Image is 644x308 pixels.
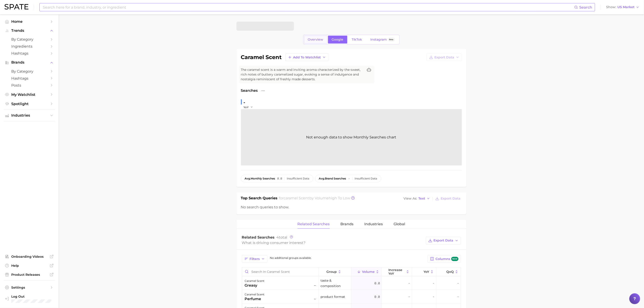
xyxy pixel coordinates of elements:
a: by Category [4,68,55,75]
span: Help [11,264,47,268]
span: Text [419,197,425,200]
span: by Category [11,69,47,74]
div: perfume [245,296,265,302]
button: avg.brand searches-Insufficient Data [315,175,381,182]
a: by Category [4,36,55,43]
span: – [313,283,317,288]
span: Show [606,6,616,8]
input: Search in caramel scent [242,267,319,276]
h1: caramel scent [241,55,282,60]
div: Insufficient Data [287,177,309,180]
h1: Top Search Queries [241,195,278,202]
a: Product Releases [4,271,55,278]
span: Onboarding Videos [11,255,47,259]
span: Brands [341,222,354,226]
span: Beta [389,38,394,41]
span: Filters [250,257,260,261]
span: Industries [364,222,383,226]
a: Settings [4,284,55,291]
div: caramel scent [245,292,265,297]
span: 4 [277,235,279,239]
button: increase YoY [382,267,412,276]
span: group [326,270,337,274]
a: My Watchlist [4,91,55,98]
span: - [433,294,435,299]
span: Volume [362,270,375,274]
a: Home [4,18,55,25]
span: taste & composition [321,278,350,289]
input: Search here for a brand, industry, or ingredient [42,3,574,11]
span: new [451,257,458,261]
div: Not enough data to show Monthly Searches chart [241,109,462,165]
span: TikTok [352,38,362,41]
a: TikTok [348,36,366,44]
span: YoY [424,270,429,274]
a: InstagramBeta [367,36,399,44]
span: Brands [11,60,47,64]
span: Related Searches [298,222,330,226]
span: Export Data [435,55,454,59]
button: Export Data [427,53,462,61]
span: Posts [11,83,47,87]
button: ShowUS Market [605,4,641,10]
button: Industries [4,112,55,119]
button: QoQ [436,267,461,276]
span: increase YoY [388,268,405,275]
button: Export Data [426,237,461,244]
a: Hashtags [4,50,55,57]
button: YoY [244,105,253,109]
abbr: average [319,177,325,180]
span: — [261,88,265,93]
span: high to low [329,196,350,200]
span: US Market [617,6,635,8]
span: Export Data [441,197,461,200]
span: Settings [11,285,47,290]
span: The caramel scent is a warm and inviting aroma characterized by the sweet, rich notes of buttery ... [241,67,364,82]
span: 0.0 [374,280,380,286]
a: Hashtags [4,75,55,82]
span: by Category [11,37,47,41]
a: Ingredients [4,43,55,50]
button: Trends [4,27,55,34]
span: monthly searches [245,177,275,180]
button: Brands [4,59,55,66]
a: Overview [304,36,327,44]
span: Instagram [371,38,387,41]
span: Google [332,38,344,41]
button: Export Data [434,195,462,202]
div: - [244,99,256,106]
a: Help [4,262,55,269]
div: No search queries to show. [241,205,462,210]
span: caramel scent [284,196,309,200]
span: total [277,235,287,239]
span: 0.0 [374,294,380,299]
span: Export Data [434,239,454,242]
span: Related Searches [242,235,275,239]
span: 0.0 [277,177,282,180]
a: Onboarding Videos [4,253,55,260]
button: View AsText [403,196,431,202]
span: Log Out [11,294,62,299]
div: Insufficient Data [355,177,377,180]
button: Filters [242,255,267,263]
span: Ingredients [11,44,47,48]
span: Hashtags [11,76,47,80]
span: product format [321,294,345,299]
a: Posts [4,82,55,89]
span: My Watchlist [11,92,47,97]
span: Columns [435,257,458,261]
span: - [408,294,410,299]
a: Spotlight [4,100,55,107]
span: brand searches [319,177,346,180]
span: - [457,294,459,299]
img: SPATE [5,4,28,9]
span: - [408,280,410,286]
span: Overview [308,38,323,41]
span: - [348,177,350,180]
span: QoQ [446,270,454,274]
button: group [319,267,351,276]
span: Global [394,222,405,226]
span: Product Releases [11,273,47,277]
span: Home [11,19,47,24]
a: Log out. Currently logged in with e-mail jenine.guerriero@givaudan.com. [4,293,55,305]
